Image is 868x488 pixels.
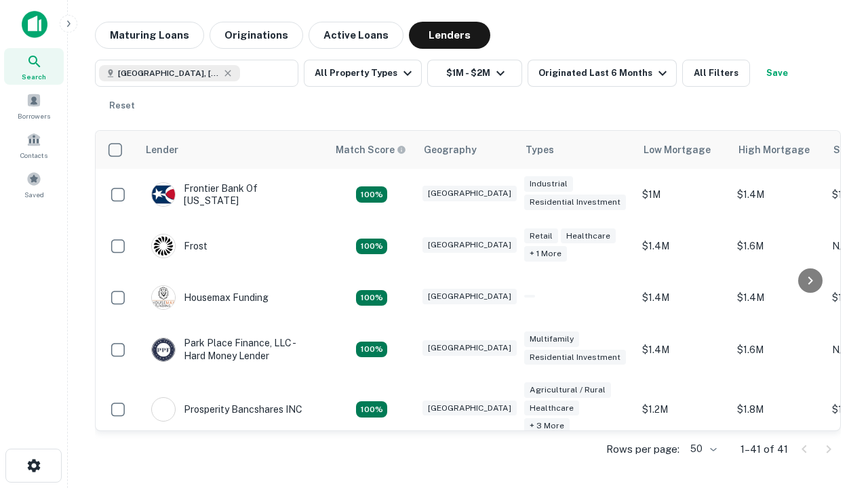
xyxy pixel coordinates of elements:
button: $1M - $2M [427,60,522,87]
div: [GEOGRAPHIC_DATA] [422,289,517,304]
div: [GEOGRAPHIC_DATA] [422,237,517,253]
img: picture [152,338,175,361]
button: Originations [210,22,303,49]
td: $1.4M [635,323,730,375]
iframe: Chat Widget [800,380,868,445]
button: All Filters [682,60,750,87]
img: picture [152,286,175,309]
div: Healthcare [561,228,616,244]
span: Borrowers [18,110,50,121]
td: $1.8M [730,375,825,444]
div: Matching Properties: 4, hasApolloMatch: undefined [356,186,387,203]
button: All Property Types [304,60,422,87]
td: $1.4M [635,220,730,272]
div: High Mortgage [738,142,810,158]
div: [GEOGRAPHIC_DATA] [422,186,517,201]
img: picture [152,235,175,258]
img: picture [152,398,175,421]
button: Active Loans [309,22,403,49]
div: Retail [524,228,558,244]
div: [GEOGRAPHIC_DATA] [422,340,517,356]
th: Capitalize uses an advanced AI algorithm to match your search with the best lender. The match sco... [328,131,416,169]
div: 50 [685,439,719,459]
div: Park Place Finance, LLC - Hard Money Lender [151,337,314,361]
div: Prosperity Bancshares INC [151,397,302,422]
a: Borrowers [4,87,64,124]
div: [GEOGRAPHIC_DATA] [422,401,517,416]
th: Lender [138,131,328,169]
div: Matching Properties: 4, hasApolloMatch: undefined [356,290,387,306]
h6: Match Score [336,142,403,157]
button: Save your search to get updates of matches that match your search criteria. [755,60,799,87]
td: $1.4M [635,272,730,323]
div: Low Mortgage [644,142,711,158]
span: Saved [24,189,44,200]
div: Frost [151,234,208,258]
div: Matching Properties: 4, hasApolloMatch: undefined [356,342,387,358]
div: + 1 more [524,246,567,262]
td: $1.6M [730,323,825,375]
img: picture [152,183,175,206]
div: Types [526,142,554,158]
div: Residential Investment [524,350,626,365]
div: Matching Properties: 4, hasApolloMatch: undefined [356,239,387,255]
div: + 3 more [524,418,570,434]
div: Lender [146,142,178,158]
div: Originated Last 6 Months [538,65,671,81]
button: Reset [100,92,144,119]
button: Originated Last 6 Months [528,60,677,87]
td: $1M [635,169,730,220]
div: Agricultural / Rural [524,382,611,398]
div: Healthcare [524,401,579,416]
div: Multifamily [524,331,579,347]
span: [GEOGRAPHIC_DATA], [GEOGRAPHIC_DATA], [GEOGRAPHIC_DATA] [118,67,220,79]
div: Frontier Bank Of [US_STATE] [151,182,314,207]
div: Housemax Funding [151,285,269,310]
td: $1.4M [730,272,825,323]
th: High Mortgage [730,131,825,169]
td: $1.4M [730,169,825,220]
img: capitalize-icon.png [22,11,47,38]
span: Search [22,71,46,82]
p: Rows per page: [606,441,679,457]
th: Types [517,131,635,169]
td: $1.2M [635,375,730,444]
div: Geography [424,142,477,158]
button: Lenders [409,22,490,49]
div: Residential Investment [524,195,626,210]
th: Low Mortgage [635,131,730,169]
span: Contacts [20,150,47,161]
div: Industrial [524,176,573,192]
div: Capitalize uses an advanced AI algorithm to match your search with the best lender. The match sco... [336,142,406,157]
a: Saved [4,166,64,203]
td: $1.6M [730,220,825,272]
a: Contacts [4,127,64,163]
div: Matching Properties: 7, hasApolloMatch: undefined [356,401,387,418]
p: 1–41 of 41 [741,441,788,457]
a: Search [4,48,64,85]
button: Maturing Loans [95,22,204,49]
th: Geography [416,131,517,169]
